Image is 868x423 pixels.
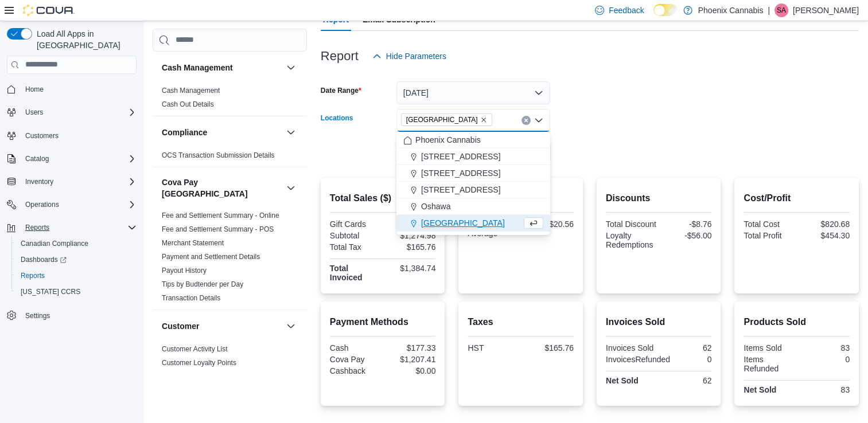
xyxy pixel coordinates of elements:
a: [US_STATE] CCRS [16,285,85,299]
span: Fee and Settlement Summary - Online [162,211,279,220]
div: 62 [661,343,711,352]
a: Tips by Budtender per Day [162,280,243,288]
h2: Invoices Sold [606,315,712,329]
div: Gift Cards [330,220,380,229]
button: Cova Pay [GEOGRAPHIC_DATA] [162,177,282,199]
span: Cash Management [162,86,220,95]
button: Hide Parameters [368,45,451,68]
button: Clear input [521,116,531,125]
a: Canadian Compliance [16,237,93,250]
span: Transaction Details [162,293,220,303]
h3: Customer [162,320,199,332]
span: [GEOGRAPHIC_DATA] [406,114,478,126]
span: Users [21,105,137,119]
span: [STREET_ADDRESS] [421,151,500,162]
div: $0.00 [385,220,435,229]
strong: Net Sold [744,385,776,394]
a: Dashboards [11,252,141,268]
button: Reports [21,221,54,234]
span: Customers [21,128,137,143]
button: Customer [162,320,282,332]
label: Date Range [321,86,361,95]
h3: Cash Management [162,62,233,73]
span: Customers [25,131,59,140]
h2: Payment Methods [330,315,436,329]
button: Catalog [21,152,53,166]
div: $1,207.41 [385,355,435,364]
button: Customer [284,319,298,333]
button: Remove University Shops Plaza from selection in this group [480,116,487,123]
strong: Total Invoiced [330,264,363,282]
span: Canadian Compliance [16,237,137,250]
div: $1,384.74 [385,264,435,273]
span: Reports [16,269,137,283]
span: Dashboards [21,255,67,264]
button: Cash Management [162,62,282,73]
button: Reports [11,268,141,284]
a: Transaction Details [162,294,220,302]
div: Cash Management [153,84,307,116]
span: Users [25,108,43,117]
div: Cash [330,343,380,352]
p: [PERSON_NAME] [793,3,859,17]
div: Total Discount [606,220,656,229]
button: [US_STATE] CCRS [11,284,141,300]
h2: Taxes [468,315,574,329]
div: Cova Pay [GEOGRAPHIC_DATA] [153,209,307,310]
a: Customers [21,129,63,143]
span: Tips by Budtender per Day [162,280,243,289]
button: [STREET_ADDRESS] [396,148,550,165]
img: Cova [23,5,75,16]
span: Settings [21,308,137,322]
a: Reports [16,269,49,283]
a: Settings [21,309,55,323]
button: Cova Pay [GEOGRAPHIC_DATA] [284,181,298,195]
button: Reports [2,220,141,236]
span: Settings [25,311,50,320]
a: Home [21,83,48,96]
button: [DATE] [396,81,550,104]
a: Cash Out Details [162,100,214,108]
span: Oshawa [421,201,450,212]
div: Loyalty Redemptions [606,231,656,249]
div: $820.68 [799,220,850,229]
div: $165.76 [523,343,574,352]
span: Load All Apps in [GEOGRAPHIC_DATA] [32,28,137,51]
span: Home [21,82,137,96]
button: Catalog [2,151,141,167]
span: [STREET_ADDRESS] [421,167,500,179]
div: Total Profit [744,231,794,240]
div: 62 [661,376,711,385]
div: Items Refunded [744,355,794,373]
span: Operations [21,198,137,211]
div: 83 [799,343,850,352]
button: Phoenix Cannabis [396,132,550,148]
button: Settings [2,307,141,323]
button: Customers [2,127,141,144]
span: [US_STATE] CCRS [21,287,80,296]
div: $177.33 [385,343,435,352]
div: -$56.00 [661,231,711,240]
span: Catalog [21,152,137,166]
label: Locations [321,113,353,123]
a: Cash Management [162,87,220,95]
span: Operations [25,200,59,209]
div: Cashback [330,366,380,375]
span: OCS Transaction Submission Details [162,151,275,160]
span: Catalog [25,154,49,163]
span: Feedback [609,5,644,16]
button: Inventory [2,174,141,190]
h2: Total Sales ($) [330,191,436,205]
span: [GEOGRAPHIC_DATA] [421,217,505,229]
a: Fee and Settlement Summary - Online [162,211,279,220]
div: HST [468,343,518,352]
div: -$8.76 [661,220,711,229]
input: Dark Mode [653,4,678,16]
span: [STREET_ADDRESS] [421,184,500,195]
h3: Report [321,49,359,63]
div: 83 [799,385,850,394]
span: SA [777,3,786,17]
div: Total Tax [330,242,380,252]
